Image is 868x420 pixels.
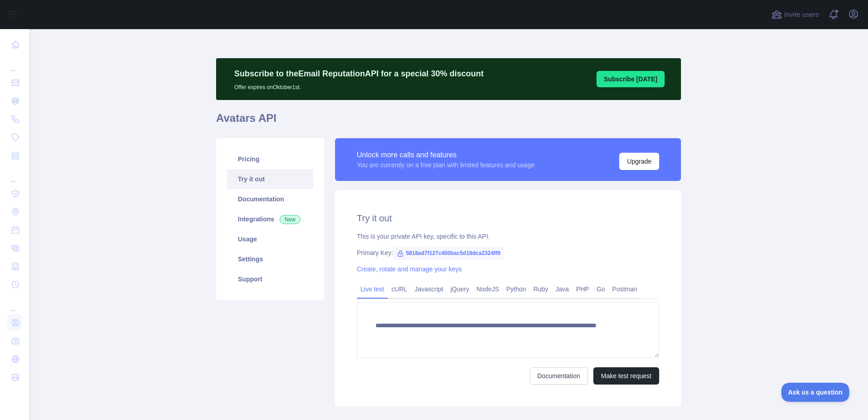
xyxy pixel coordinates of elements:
[216,111,681,133] h1: Avatars API
[357,150,535,160] div: Unlock more calls and features
[473,282,503,296] a: NodeJS
[530,282,552,296] a: Ruby
[781,383,850,402] iframe: Toggle Customer Support
[357,265,462,273] a: Create, rotate and manage your keys
[619,153,659,170] button: Upgrade
[7,165,22,184] div: ...
[784,10,819,20] span: Invite users
[227,149,313,169] a: Pricing
[227,249,313,269] a: Settings
[552,282,573,296] a: Java
[280,215,301,224] span: New
[503,282,530,296] a: Python
[572,282,593,296] a: PHP
[593,282,609,296] a: Go
[609,282,641,296] a: Postman
[227,169,313,189] a: Try it out
[357,248,659,257] div: Primary Key:
[388,282,411,296] a: cURL
[357,212,659,225] h2: Try it out
[357,160,535,170] div: You are currently on a free plan with limited features and usage
[227,209,313,229] a: Integrations New
[357,232,659,241] div: This is your private API key, specific to this API.
[227,229,313,249] a: Usage
[411,282,447,296] a: Javascript
[593,367,659,385] button: Make test request
[234,80,483,91] p: Offer expires on Oktober 1st.
[769,7,821,22] button: Invite users
[447,282,473,296] a: jQuery
[597,71,665,87] button: Subscribe [DATE]
[227,269,313,289] a: Support
[7,295,22,313] div: ...
[393,246,504,260] span: 5818ad7f127c400bac5d18dca2324ff9
[357,282,388,296] a: Live test
[234,67,483,80] p: Subscribe to the Email Reputation API for a special 30 % discount
[7,55,22,73] div: ...
[227,189,313,209] a: Documentation
[530,367,588,385] a: Documentation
